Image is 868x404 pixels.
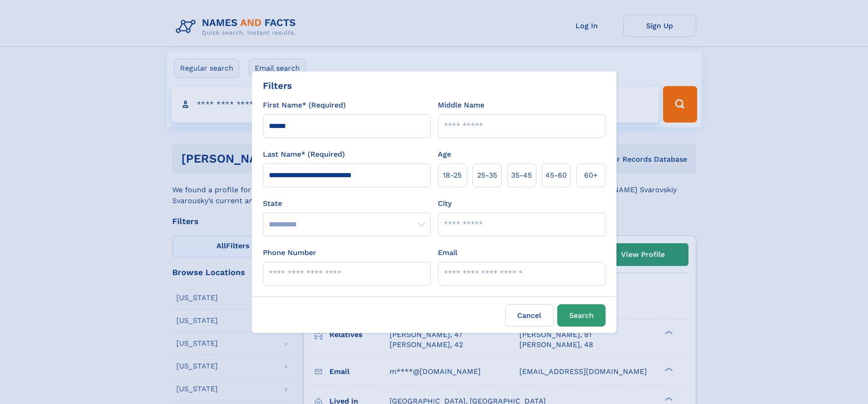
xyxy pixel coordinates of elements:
span: 25‑35 [477,170,497,181]
label: Age [438,149,451,160]
label: Email [438,247,457,258]
span: 35‑45 [511,170,532,181]
span: 45‑60 [545,170,567,181]
span: 18‑25 [443,170,462,181]
span: 60+ [584,170,598,181]
label: State [263,198,431,209]
label: First Name* (Required) [263,100,346,111]
label: Last Name* (Required) [263,149,345,160]
label: Cancel [505,304,554,327]
label: Phone Number [263,247,316,258]
label: Middle Name [438,100,484,111]
button: Search [557,304,606,327]
div: Filters [263,79,292,92]
label: City [438,198,452,209]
